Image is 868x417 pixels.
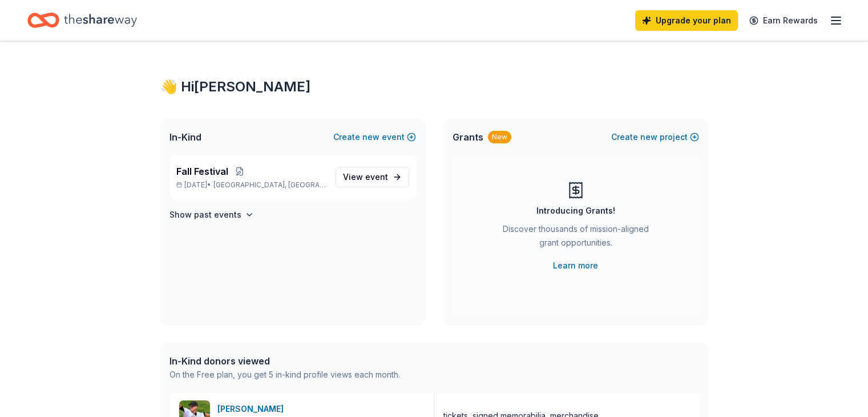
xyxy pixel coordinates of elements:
[362,130,380,144] span: new
[498,222,653,254] div: Discover thousands of mission-aligned grant opportunities.
[453,130,483,144] span: Grants
[336,167,409,187] a: View event
[169,354,400,368] div: In-Kind donors viewed
[176,165,228,178] span: Fall Festival
[27,7,137,34] a: Home
[553,259,598,272] a: Learn more
[169,208,241,222] h4: Show past events
[217,402,288,416] div: [PERSON_NAME]
[635,10,738,31] a: Upgrade your plan
[169,130,201,144] span: In-Kind
[488,131,511,143] div: New
[169,368,400,382] div: On the Free plan, you get 5 in-kind profile views each month.
[169,208,254,222] button: Show past events
[742,10,825,31] a: Earn Rewards
[160,78,708,96] div: 👋 Hi [PERSON_NAME]
[640,130,657,144] span: new
[176,181,326,190] p: [DATE] •
[365,172,388,182] span: event
[611,130,699,144] button: Createnewproject
[333,130,416,144] button: Createnewevent
[213,181,326,190] span: [GEOGRAPHIC_DATA], [GEOGRAPHIC_DATA]
[343,170,388,184] span: View
[536,204,615,218] div: Introducing Grants!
